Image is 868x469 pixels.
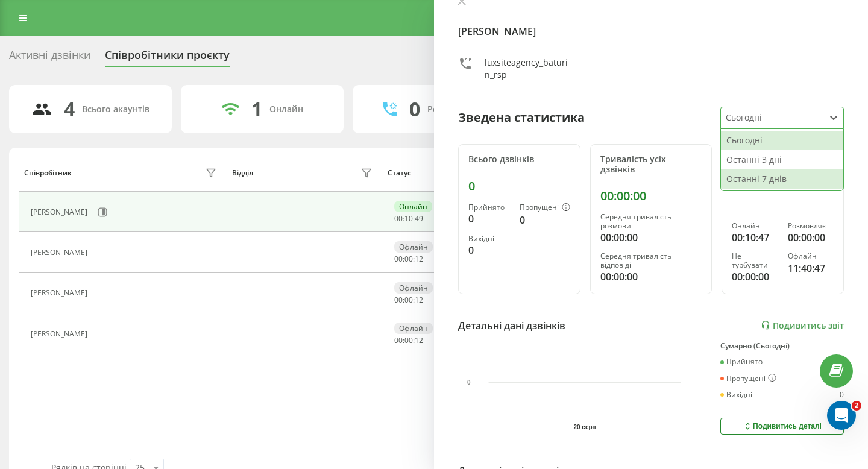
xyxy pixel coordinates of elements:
[827,401,856,430] iframe: Intercom live chat
[743,421,822,431] div: Подивитись деталі
[82,104,149,115] div: Всього акаунтів
[520,203,570,213] div: Пропущені
[394,296,423,304] div: : :
[232,169,253,177] div: Відділ
[394,255,423,263] div: : :
[31,330,90,338] div: [PERSON_NAME]
[394,201,432,212] div: Онлайн
[458,109,585,127] div: Зведена статистика
[720,357,763,366] div: Прийнято
[394,295,403,305] span: 00
[732,252,778,269] div: Не турбувати
[468,203,510,212] div: Прийнято
[732,269,778,284] div: 00:00:00
[468,234,510,243] div: Вихідні
[600,189,702,203] div: 00:00:00
[788,261,834,275] div: 11:40:47
[720,374,776,383] div: Пропущені
[409,98,420,121] div: 0
[468,179,570,194] div: 0
[394,213,403,224] span: 00
[788,230,834,245] div: 00:00:00
[394,336,423,345] div: : :
[394,215,423,223] div: : :
[600,252,702,269] div: Середня тривалість відповіді
[458,318,565,333] div: Детальні дані дзвінків
[468,212,510,226] div: 0
[520,213,570,227] div: 0
[840,391,844,399] div: 0
[721,131,843,150] div: Сьогодні
[269,104,303,115] div: Онлайн
[732,230,778,245] div: 00:10:47
[415,254,423,264] span: 12
[761,320,844,330] a: Подивитись звіт
[732,222,778,230] div: Онлайн
[394,282,433,294] div: Офлайн
[388,169,411,177] div: Статус
[852,401,861,411] span: 2
[720,391,752,399] div: Вихідні
[394,241,433,253] div: Офлайн
[24,169,72,177] div: Співробітник
[251,98,262,121] div: 1
[467,379,471,386] text: 0
[415,335,423,345] span: 12
[404,335,413,345] span: 00
[721,169,843,189] div: Останні 7 днів
[600,213,702,230] div: Середня тривалість розмови
[458,24,844,39] h4: [PERSON_NAME]
[415,295,423,305] span: 12
[788,252,834,260] div: Офлайн
[394,254,403,264] span: 00
[720,342,844,350] div: Сумарно (Сьогодні)
[105,49,230,68] div: Співробітники проєкту
[31,289,90,297] div: [PERSON_NAME]
[600,154,702,175] div: Тривалість усіх дзвінків
[720,418,844,435] button: Подивитись деталі
[468,243,510,257] div: 0
[600,230,702,245] div: 00:00:00
[404,254,413,264] span: 00
[31,248,90,257] div: [PERSON_NAME]
[415,213,423,224] span: 49
[394,335,403,345] span: 00
[788,222,834,230] div: Розмовляє
[485,57,571,81] div: luxsiteagency_baturin_rsp
[64,98,75,121] div: 4
[9,49,90,68] div: Активні дзвінки
[427,104,486,115] div: Розмовляють
[721,150,843,169] div: Останні 3 дні
[31,208,90,216] div: [PERSON_NAME]
[404,295,413,305] span: 00
[404,213,413,224] span: 10
[573,424,596,430] text: 20 серп
[468,154,570,165] div: Всього дзвінків
[394,323,433,334] div: Офлайн
[600,269,702,284] div: 00:00:00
